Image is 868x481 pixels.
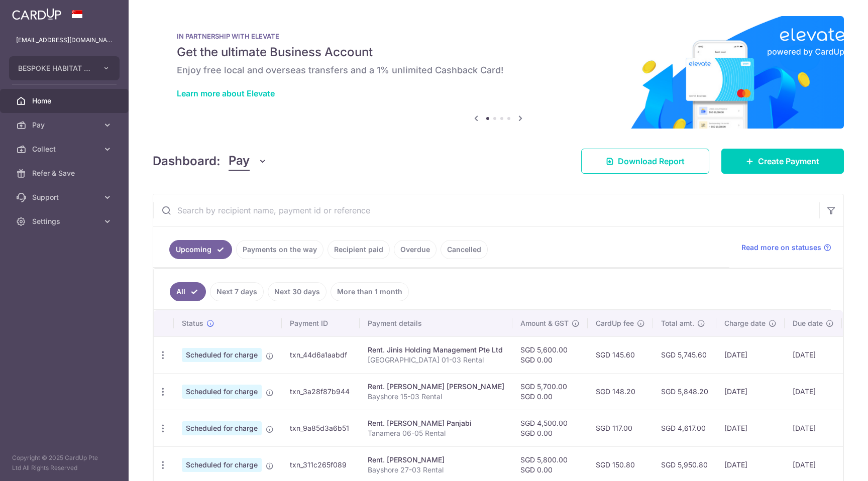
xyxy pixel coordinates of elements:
[368,345,504,355] div: Rent. Jinis Holding Management Pte Ltd
[282,373,360,410] td: txn_3a28f87b944
[177,88,275,98] a: Learn more about Elevate
[18,63,92,73] span: BESPOKE HABITAT B37GM PTE. LTD.
[588,336,653,373] td: SGD 145.60
[512,336,588,373] td: SGD 5,600.00 SGD 0.00
[331,282,409,301] a: More than 1 month
[282,410,360,446] td: txn_9a85d3a6b51
[793,318,823,328] span: Due date
[32,168,98,178] span: Refer & Save
[32,120,98,130] span: Pay
[512,373,588,410] td: SGD 5,700.00 SGD 0.00
[328,240,390,259] a: Recipient paid
[32,96,98,106] span: Home
[182,318,203,328] span: Status
[588,410,653,446] td: SGD 117.00
[653,373,716,410] td: SGD 5,848.20
[520,318,569,328] span: Amount & GST
[618,155,685,167] span: Download Report
[32,144,98,154] span: Collect
[177,64,820,76] h6: Enjoy free local and overseas transfers and a 1% unlimited Cashback Card!
[741,243,821,253] span: Read more on statuses
[169,240,232,259] a: Upcoming
[741,243,831,253] a: Read more on statuses
[588,373,653,410] td: SGD 148.20
[177,44,820,60] h5: Get the ultimate Business Account
[716,410,785,446] td: [DATE]
[229,152,267,171] button: Pay
[758,155,819,167] span: Create Payment
[16,35,113,45] p: [EMAIL_ADDRESS][DOMAIN_NAME]
[394,240,437,259] a: Overdue
[153,16,844,129] img: Renovation banner
[581,149,709,174] a: Download Report
[368,465,504,475] p: Bayshore 27-03 Rental
[512,410,588,446] td: SGD 4,500.00 SGD 0.00
[182,385,262,399] span: Scheduled for charge
[210,282,264,301] a: Next 7 days
[282,336,360,373] td: txn_44d6a1aabdf
[236,240,323,259] a: Payments on the way
[182,421,262,435] span: Scheduled for charge
[716,373,785,410] td: [DATE]
[596,318,634,328] span: CardUp fee
[182,348,262,362] span: Scheduled for charge
[368,455,504,465] div: Rent. [PERSON_NAME]
[12,8,61,20] img: CardUp
[153,194,819,226] input: Search by recipient name, payment id or reference
[229,152,250,171] span: Pay
[153,152,221,170] h4: Dashboard:
[182,458,262,472] span: Scheduled for charge
[32,192,98,202] span: Support
[177,32,820,40] p: IN PARTNERSHIP WITH ELEVATE
[721,149,844,174] a: Create Payment
[724,318,766,328] span: Charge date
[368,355,504,365] p: [GEOGRAPHIC_DATA] 01-03 Rental
[9,56,120,80] button: BESPOKE HABITAT B37GM PTE. LTD.
[441,240,488,259] a: Cancelled
[368,428,504,438] p: Tanamera 06-05 Rental
[282,310,360,336] th: Payment ID
[368,382,504,392] div: Rent. [PERSON_NAME] [PERSON_NAME]
[716,336,785,373] td: [DATE]
[785,336,842,373] td: [DATE]
[360,310,512,336] th: Payment details
[368,392,504,402] p: Bayshore 15-03 Rental
[32,216,98,226] span: Settings
[170,282,206,301] a: All
[785,410,842,446] td: [DATE]
[785,373,842,410] td: [DATE]
[268,282,327,301] a: Next 30 days
[653,336,716,373] td: SGD 5,745.60
[653,410,716,446] td: SGD 4,617.00
[368,418,504,428] div: Rent. [PERSON_NAME] Panjabi
[661,318,694,328] span: Total amt.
